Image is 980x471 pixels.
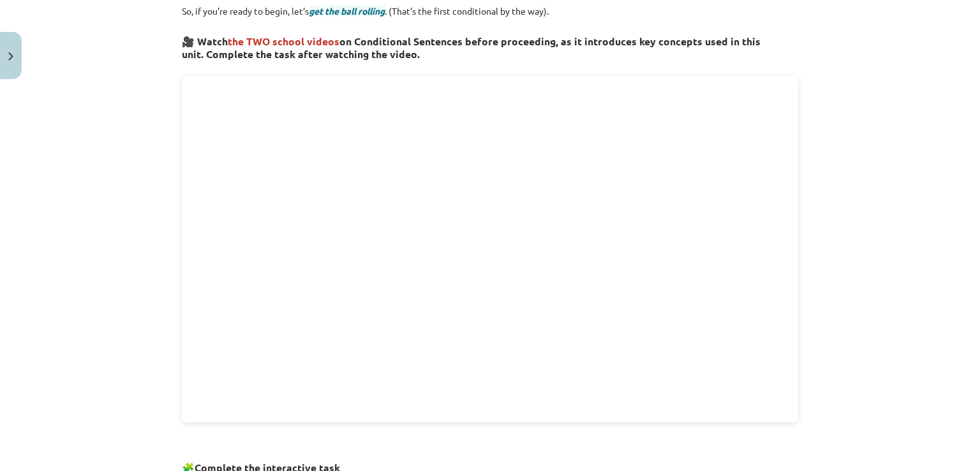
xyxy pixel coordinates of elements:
[228,34,339,48] span: the TWO school videos
[8,52,13,61] img: icon-close-lesson-0947bae3869378f0d4975bcd49f059093ad1ed9edebbc8119c70593378902aed.svg
[182,4,798,18] p: So, if you’re ready to begin, let’s . (That’s the first conditional by the way).
[309,5,385,17] span: get the ball rolling
[182,34,761,61] strong: 🎥 Watch on Conditional Sentences before proceeding, as it introduces key concepts used in this un...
